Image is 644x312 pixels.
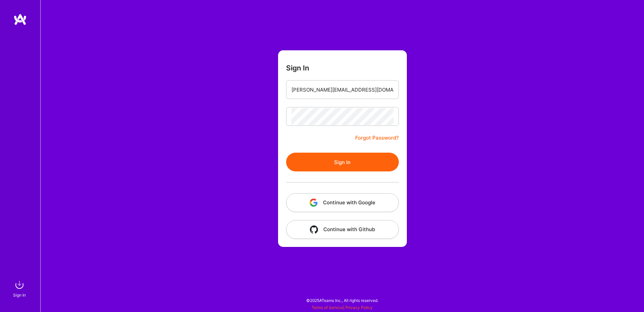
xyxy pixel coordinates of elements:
[286,64,309,72] h3: Sign In
[312,305,373,310] span: |
[310,225,318,233] img: icon
[345,305,373,310] a: Privacy Policy
[40,292,644,309] div: © 2025 ATeams Inc., All rights reserved.
[13,13,27,25] img: logo
[14,278,26,299] a: sign inSign In
[13,292,26,299] div: Sign In
[286,193,399,212] button: Continue with Google
[355,134,399,142] a: Forgot Password?
[291,81,393,98] input: Email...
[312,305,343,310] a: Terms of Service
[286,153,399,171] button: Sign In
[13,278,26,292] img: sign in
[310,199,318,207] img: icon
[286,220,399,239] button: Continue with Github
